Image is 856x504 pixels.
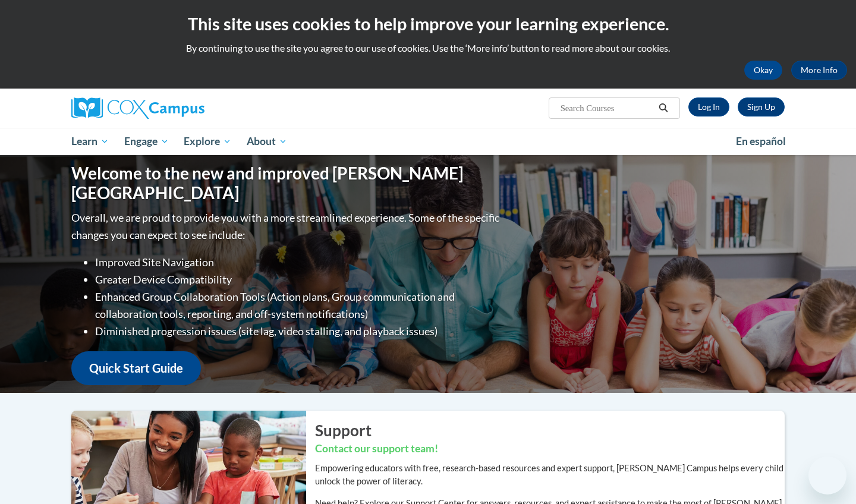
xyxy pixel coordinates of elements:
[808,456,846,494] iframe: Button to launch messaging window
[117,128,177,155] a: Engage
[315,442,785,456] h3: Contact our support team!
[64,128,117,155] a: Learn
[71,97,204,119] img: Cox Campus
[736,135,786,147] span: En español
[71,134,109,149] span: Learn
[184,134,231,149] span: Explore
[95,288,502,323] li: Enhanced Group Collaboration Tools (Action plans, Group communication and collaboration tools, re...
[559,101,654,115] input: Search Courses
[738,97,785,116] a: Register
[9,12,847,36] h2: This site uses cookies to help improve your learning experience.
[654,101,672,115] button: Search
[176,128,239,155] a: Explore
[791,61,847,80] a: More Info
[744,61,782,80] button: Okay
[315,420,785,441] h2: Support
[124,134,169,149] span: Engage
[247,134,287,149] span: About
[239,128,295,155] a: About
[53,128,802,155] div: Main menu
[688,97,729,116] a: Log In
[95,271,502,288] li: Greater Device Compatibility
[9,42,847,55] p: By continuing to use the site you agree to our use of cookies. Use the ‘More info’ button to read...
[71,209,502,244] p: Overall, we are proud to provide you with a more streamlined experience. Some of the specific cha...
[315,462,785,488] p: Empowering educators with free, research-based resources and expert support, [PERSON_NAME] Campus...
[95,323,502,340] li: Diminished progression issues (site lag, video stalling, and playback issues)
[71,351,201,385] a: Quick Start Guide
[95,254,502,271] li: Improved Site Navigation
[728,129,794,154] a: En español
[71,163,502,203] h1: Welcome to the new and improved [PERSON_NAME][GEOGRAPHIC_DATA]
[71,97,297,119] a: Cox Campus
